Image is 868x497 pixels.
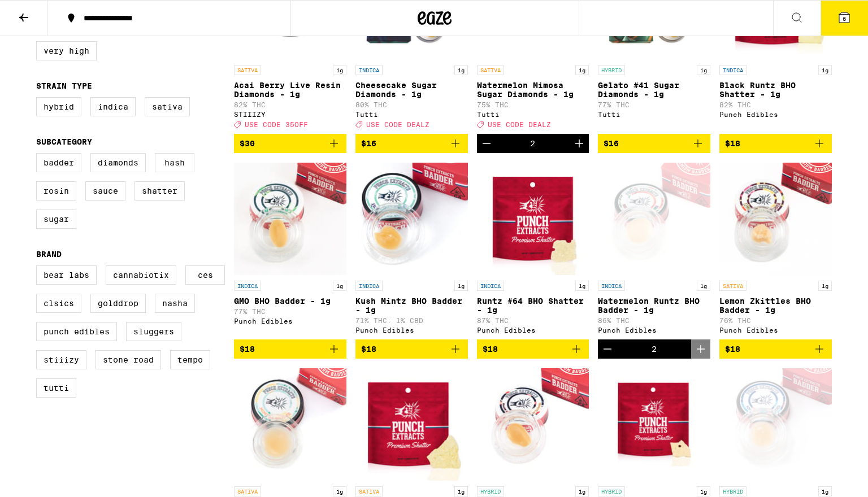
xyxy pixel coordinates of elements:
[234,134,346,153] button: Add to bag
[361,139,376,148] span: $16
[477,101,589,108] p: 75% THC
[719,326,832,334] div: Punch Edibles
[719,101,832,108] p: 82% THC
[234,308,346,315] p: 77% THC
[598,297,710,315] p: Watermelon Runtz BHO Badder - 1g
[719,81,832,99] p: Black Runtz BHO Shatter - 1g
[818,65,832,75] p: 1g
[355,101,468,108] p: 80% THC
[477,81,589,99] p: Watermelon Mimosa Sugar Diamonds - 1g
[483,345,498,354] span: $18
[245,121,308,128] span: USE CODE 35OFF
[477,111,589,118] div: Tutti
[234,111,346,118] div: STIIIZY
[598,281,625,291] p: INDICA
[477,134,496,153] button: Decrement
[355,162,468,275] img: Punch Edibles - Kush Mintz BHO Badder - 1g
[570,134,589,153] button: Increment
[36,81,92,90] legend: Strain Type
[355,111,468,118] div: Tutti
[719,65,747,75] p: INDICA
[36,265,97,285] label: Bear Labs
[234,281,261,291] p: INDICA
[454,281,468,291] p: 1g
[355,162,468,339] a: Open page for Kush Mintz BHO Badder - 1g from Punch Edibles
[477,326,589,334] div: Punch Edibles
[719,134,832,153] button: Add to bag
[90,294,146,313] label: GoldDrop
[719,162,832,275] img: Punch Edibles - Lemon Zkittles BHO Badder - 1g
[477,339,589,359] button: Add to bag
[240,345,255,354] span: $18
[652,345,657,354] div: 2
[477,297,589,315] p: Runtz #64 BHO Shatter - 1g
[355,81,468,99] p: Cheesecake Sugar Diamonds - 1g
[355,486,383,496] p: SATIVA
[598,162,710,339] a: Open page for Watermelon Runtz BHO Badder - 1g from Punch Edibles
[454,486,468,496] p: 1g
[36,97,81,116] label: Hybrid
[234,486,261,496] p: SATIVA
[697,281,710,291] p: 1g
[719,297,832,315] p: Lemon Zkittles BHO Badder - 1g
[36,181,76,200] label: Rosin
[234,339,346,359] button: Add to bag
[725,139,740,148] span: $18
[488,121,551,128] span: USE CODE DEALZ
[234,317,346,325] div: Punch Edibles
[697,65,710,75] p: 1g
[719,162,832,339] a: Open page for Lemon Zkittles BHO Badder - 1g from Punch Edibles
[355,317,468,324] p: 71% THC: 1% CBD
[818,281,832,291] p: 1g
[454,65,468,75] p: 1g
[234,162,346,339] a: Open page for GMO BHO Badder - 1g from Punch Edibles
[355,326,468,334] div: Punch Edibles
[36,294,81,313] label: CLSICS
[333,65,346,75] p: 1g
[333,486,346,496] p: 1g
[36,41,97,60] label: Very High
[355,368,468,481] img: Punch Edibles - Secret Stash BHO Shatter - 1g
[85,181,125,200] label: Sauce
[598,326,710,334] div: Punch Edibles
[604,139,619,148] span: $16
[7,8,81,17] span: Hi. Need any help?
[361,345,376,354] span: $18
[598,317,710,324] p: 86% THC
[355,65,383,75] p: INDICA
[477,317,589,324] p: 87% THC
[234,65,261,75] p: SATIVA
[240,139,255,148] span: $30
[725,345,740,354] span: $18
[575,486,589,496] p: 1g
[155,294,195,313] label: NASHA
[821,1,868,36] button: 6
[355,281,383,291] p: INDICA
[598,339,617,359] button: Decrement
[366,121,429,128] span: USE CODE DEALZ
[36,250,62,259] legend: Brand
[36,378,76,398] label: Tutti
[134,181,185,200] label: Shatter
[719,281,747,291] p: SATIVA
[719,339,832,359] button: Add to bag
[697,486,710,496] p: 1g
[36,137,92,146] legend: Subcategory
[234,81,346,99] p: Acai Berry Live Resin Diamonds - 1g
[355,297,468,315] p: Kush Mintz BHO Badder - 1g
[36,153,81,172] label: Badder
[719,486,747,496] p: HYBRID
[90,97,136,116] label: Indica
[598,486,625,496] p: HYBRID
[477,65,504,75] p: SATIVA
[598,101,710,108] p: 77% THC
[818,486,832,496] p: 1g
[598,81,710,99] p: Gelato #41 Sugar Diamonds - 1g
[598,111,710,118] div: Tutti
[477,486,504,496] p: HYBRID
[843,15,846,22] span: 6
[145,97,190,116] label: Sativa
[477,162,589,339] a: Open page for Runtz #64 BHO Shatter - 1g from Punch Edibles
[575,281,589,291] p: 1g
[185,265,225,285] label: CES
